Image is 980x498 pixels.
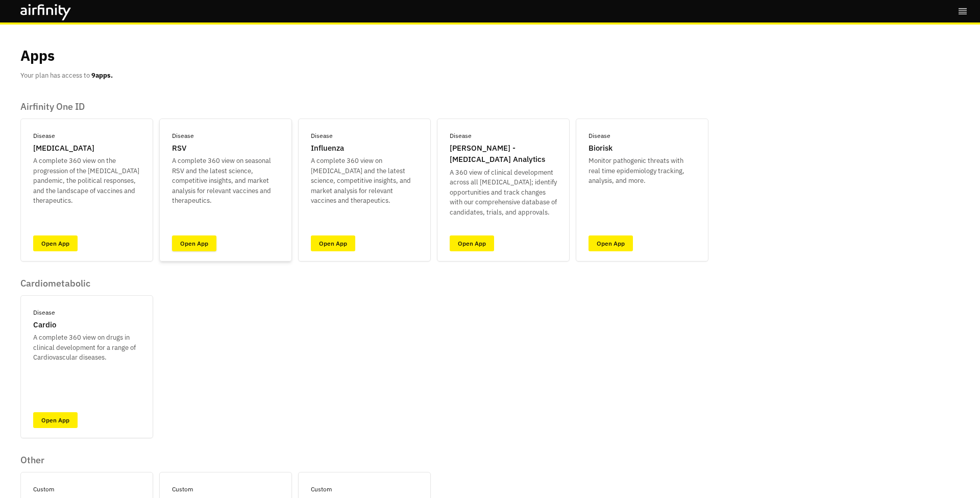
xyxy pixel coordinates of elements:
p: Disease [33,308,55,317]
p: Disease [450,131,472,140]
p: Other [20,455,431,466]
p: Cardiometabolic [20,278,153,289]
p: Your plan has access to [20,70,113,81]
p: Disease [172,131,194,140]
a: Open App [33,412,78,428]
p: [PERSON_NAME] - [MEDICAL_DATA] Analytics [450,143,557,165]
p: RSV [172,143,186,154]
p: Monitor pathogenic threats with real time epidemiology tracking, analysis, and more. [589,156,696,186]
p: A complete 360 view on [MEDICAL_DATA] and the latest science, competitive insights, and market an... [311,156,418,206]
a: Open App [172,235,216,251]
a: Open App [33,235,78,251]
p: Influenza [311,143,344,154]
a: Open App [311,235,355,251]
p: A complete 360 view on drugs in clinical development for a range of Cardiovascular diseases. [33,333,140,363]
p: Cardio [33,319,56,331]
p: Disease [589,131,610,140]
p: Custom [33,485,54,494]
p: A complete 360 view on seasonal RSV and the latest science, competitive insights, and market anal... [172,156,279,206]
p: Airfinity One ID [20,101,708,112]
p: Apps [20,45,55,66]
p: [MEDICAL_DATA] [33,143,94,154]
p: Custom [172,485,193,494]
b: 9 apps. [91,71,113,80]
p: Disease [33,131,55,140]
p: Disease [311,131,333,140]
p: Biorisk [589,143,612,154]
p: Custom [311,485,332,494]
a: Open App [589,235,633,251]
p: A complete 360 view on the progression of the [MEDICAL_DATA] pandemic, the political responses, a... [33,156,140,206]
p: A 360 view of clinical development across all [MEDICAL_DATA]; identify opportunities and track ch... [450,168,557,218]
a: Open App [450,235,494,251]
